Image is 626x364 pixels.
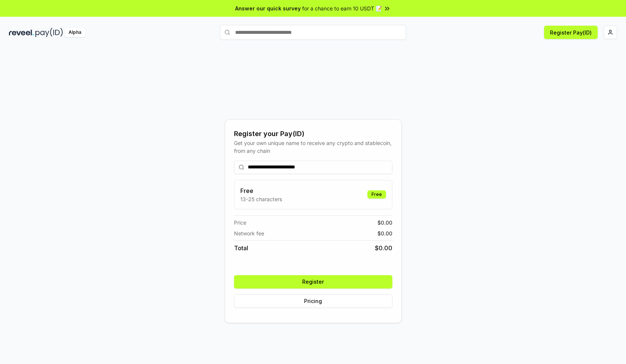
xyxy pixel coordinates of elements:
span: $ 0.00 [377,219,392,226]
span: $ 0.00 [377,229,392,237]
span: Network fee [234,229,264,237]
button: Register [234,275,392,289]
span: Answer our quick survey [235,4,301,12]
h3: Free [240,186,282,195]
p: 13-25 characters [240,195,282,203]
div: Register your Pay(ID) [234,129,392,139]
button: Pricing [234,294,392,308]
button: Register Pay(ID) [544,26,598,39]
span: for a chance to earn 10 USDT 📝 [302,4,382,12]
img: pay_id [35,28,63,37]
div: Get your own unique name to receive any crypto and stablecoin, from any chain [234,139,392,155]
span: Total [234,244,248,252]
span: $ 0.00 [375,244,392,252]
div: Free [367,190,386,199]
div: Alpha [64,28,85,37]
img: reveel_dark [9,28,34,37]
span: Price [234,219,246,226]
